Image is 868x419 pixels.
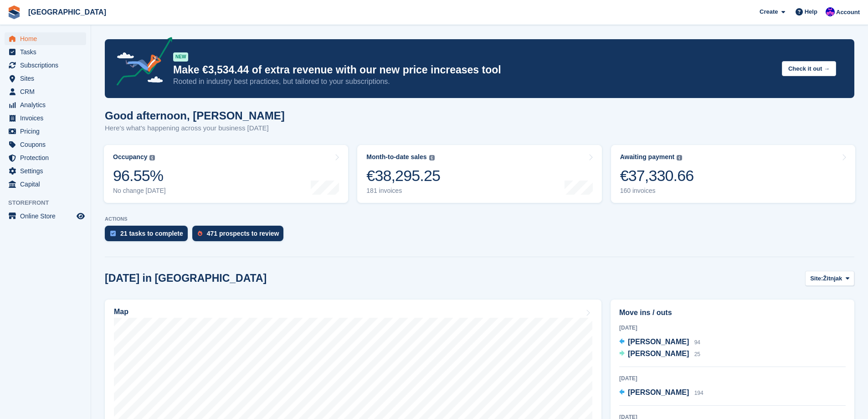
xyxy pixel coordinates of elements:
[620,187,694,195] div: 160 invoices
[429,155,435,160] img: icon-info-grey-7440780725fd019a000dd9b08b2336e03edf1995a4989e88bcd33f0948082b44.svg
[20,98,75,111] span: Analytics
[5,151,86,164] a: menu
[628,388,689,396] span: [PERSON_NAME]
[619,374,846,383] div: [DATE]
[810,274,823,283] span: Site:
[694,390,704,396] span: 194
[760,7,778,16] span: Create
[105,216,854,222] p: ACTIONS
[20,59,75,72] span: Subscriptions
[620,166,694,185] div: €37,330.66
[207,230,279,237] div: 471 prospects to review
[109,37,173,89] img: price-adjustments-announcement-icon-8257ccfd72463d97f412b2fc003d46551f7dbcb40ab6d574587a9cd5c0d94...
[619,348,700,360] a: [PERSON_NAME] 25
[5,210,86,222] a: menu
[619,307,846,318] h2: Move ins / outs
[110,231,116,236] img: task-75834270c22a3079a89374b754ae025e5fb1db73e45f91037f5363f120a921f8.svg
[5,72,86,85] a: menu
[20,46,75,58] span: Tasks
[7,5,21,19] img: stora-icon-8386f47178a22dfd0bd8f6a31ec36ba5ce8667c1dd55bd0f319d3a0aa187defe.svg
[105,226,192,246] a: 21 tasks to complete
[619,324,846,332] div: [DATE]
[826,7,835,16] img: Ivan Gačić
[75,211,86,222] a: Preview store
[5,125,86,138] a: menu
[628,350,689,357] span: [PERSON_NAME]
[5,98,86,111] a: menu
[628,338,689,346] span: [PERSON_NAME]
[357,145,601,203] a: Month-to-date sales €38,295.25 181 invoices
[782,61,836,76] button: Check it out →
[20,112,75,124] span: Invoices
[805,7,817,16] span: Help
[20,178,75,191] span: Capital
[5,165,86,177] a: menu
[104,145,348,203] a: Occupancy 96.55% No change [DATE]
[20,32,75,45] span: Home
[5,138,86,151] a: menu
[694,351,700,357] span: 25
[105,109,285,122] h1: Good afternoon, [PERSON_NAME]
[5,112,86,124] a: menu
[619,336,700,348] a: [PERSON_NAME] 94
[366,153,426,161] div: Month-to-date sales
[8,198,91,207] span: Storefront
[120,230,183,237] div: 21 tasks to complete
[173,52,188,62] div: NEW
[20,125,75,138] span: Pricing
[113,187,166,195] div: No change [DATE]
[173,77,775,87] p: Rooted in industry best practices, but tailored to your subscriptions.
[836,8,860,17] span: Account
[20,165,75,177] span: Settings
[5,178,86,191] a: menu
[105,272,267,285] h2: [DATE] in [GEOGRAPHIC_DATA]
[105,123,285,134] p: Here's what's happening across your business [DATE]
[113,153,147,161] div: Occupancy
[5,59,86,72] a: menu
[823,274,842,283] span: Žitnjak
[20,72,75,85] span: Sites
[619,387,704,399] a: [PERSON_NAME] 194
[192,226,288,246] a: 471 prospects to review
[677,155,682,160] img: icon-info-grey-7440780725fd019a000dd9b08b2336e03edf1995a4989e88bcd33f0948082b44.svg
[173,63,775,77] p: Make €3,534.44 of extra revenue with our new price increases tool
[366,187,440,195] div: 181 invoices
[5,85,86,98] a: menu
[5,32,86,45] a: menu
[198,231,202,236] img: prospect-51fa495bee0391a8d652442698ab0144808aea92771e9ea1ae160a38d050c398.svg
[366,166,440,185] div: €38,295.25
[113,166,166,185] div: 96.55%
[20,151,75,164] span: Protection
[20,85,75,98] span: CRM
[20,210,75,222] span: Online Store
[20,138,75,151] span: Coupons
[805,271,854,286] button: Site: Žitnjak
[149,155,155,160] img: icon-info-grey-7440780725fd019a000dd9b08b2336e03edf1995a4989e88bcd33f0948082b44.svg
[694,339,700,346] span: 94
[5,46,86,58] a: menu
[114,308,128,316] h2: Map
[620,153,675,161] div: Awaiting payment
[611,145,855,203] a: Awaiting payment €37,330.66 160 invoices
[25,5,110,20] a: [GEOGRAPHIC_DATA]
